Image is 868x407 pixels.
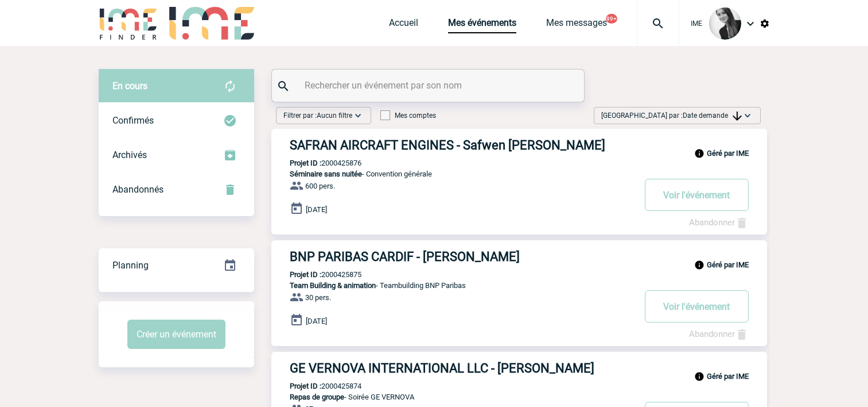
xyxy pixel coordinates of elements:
h3: GE VERNOVA INTERNATIONAL LLC - [PERSON_NAME] [290,361,634,375]
a: Mes messages [546,17,607,33]
b: Géré par IME [707,149,749,158]
div: Retrouvez ici tous les événements que vous avez décidé d'archiver [99,138,254,172]
span: Filtrer par : [283,110,352,121]
label: Mes comptes [380,112,436,120]
div: Retrouvez ici tous vos évènements avant confirmation [99,69,254,103]
span: Séminaire sans nuitée [290,170,362,178]
span: IME [691,20,702,28]
span: 600 pers. [305,182,335,190]
span: [DATE] [306,317,327,325]
img: info_black_24dp.svg [694,260,704,270]
img: info_black_24dp.svg [694,371,704,382]
p: 2000425876 [271,159,361,167]
span: Date demande [683,112,742,120]
a: BNP PARIBAS CARDIF - [PERSON_NAME] [271,249,767,264]
button: Voir l'événement [645,179,749,211]
b: Projet ID : [290,159,321,167]
span: Confirmés [112,115,154,126]
span: [DATE] [306,205,327,214]
b: Projet ID : [290,270,321,279]
img: IME-Finder [99,7,158,40]
img: info_black_24dp.svg [694,148,704,159]
span: Archivés [112,149,147,160]
a: Mes événements [448,17,516,33]
h3: SAFRAN AIRCRAFT ENGINES - Safwen [PERSON_NAME] [290,138,634,152]
span: Planning [112,260,149,271]
b: Projet ID : [290,382,321,390]
img: arrow_downward.png [733,112,742,121]
img: baseline_expand_more_white_24dp-b.png [352,110,364,121]
span: En cours [112,80,147,91]
h3: BNP PARIBAS CARDIF - [PERSON_NAME] [290,249,634,264]
button: Voir l'événement [645,290,749,322]
span: 30 pers. [305,293,331,302]
p: 2000425875 [271,270,361,279]
span: Aucun filtre [317,112,352,120]
button: Créer un événement [127,320,225,349]
a: GE VERNOVA INTERNATIONAL LLC - [PERSON_NAME] [271,361,767,375]
button: 99+ [606,14,617,24]
a: Accueil [389,17,418,33]
a: Planning [99,248,254,282]
p: - Convention générale [271,170,634,178]
b: Géré par IME [707,372,749,381]
a: Abandonner [689,217,749,228]
a: SAFRAN AIRCRAFT ENGINES - Safwen [PERSON_NAME] [271,138,767,152]
p: - Teambuilding BNP Paribas [271,281,634,290]
b: Géré par IME [707,260,749,269]
p: - Soirée GE VERNOVA [271,393,634,401]
img: 101050-0.jpg [709,7,741,40]
p: 2000425874 [271,382,361,390]
div: Retrouvez ici tous vos événements annulés [99,172,254,207]
input: Rechercher un événement par son nom [302,77,557,94]
span: Abandonnés [112,184,164,195]
span: Team Building & animation [290,281,376,290]
div: Retrouvez ici tous vos événements organisés par date et état d'avancement [99,248,254,283]
img: baseline_expand_more_white_24dp-b.png [742,110,753,121]
a: Abandonner [689,329,749,339]
span: [GEOGRAPHIC_DATA] par : [601,110,742,121]
span: Repas de groupe [290,393,344,401]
